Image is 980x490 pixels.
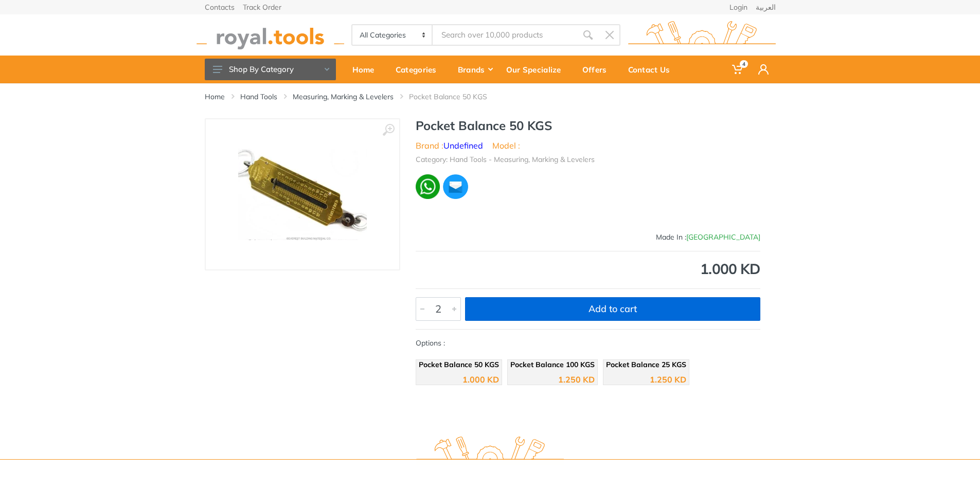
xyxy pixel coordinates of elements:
div: 1.000 KD [462,375,499,384]
input: Site search [433,24,577,46]
a: Pocket Balance 50 KGS 1.000 KD [416,359,502,385]
span: 4 [740,60,748,68]
h1: Pocket Balance 50 KGS [416,118,760,133]
div: Offers [575,59,621,80]
img: royal.tools Logo [628,21,776,49]
button: Shop By Category [205,59,336,80]
li: Model : [492,139,520,152]
img: Undefined [729,206,760,232]
a: Home [205,92,225,102]
button: Add to cart [465,297,760,321]
div: Made In : [416,232,760,243]
span: Pocket Balance 100 KGS [510,360,595,369]
a: Undefined [443,140,483,151]
div: Our Specialize [499,59,575,80]
a: Pocket Balance 100 KGS 1.250 KD [507,359,598,385]
a: العربية [756,4,776,11]
div: 1.250 KD [558,375,595,384]
a: Offers [575,56,621,83]
li: Brand : [416,139,483,152]
img: royal.tools Logo [416,437,564,465]
a: Measuring, Marking & Levelers [293,92,394,102]
img: Royal Tools - Pocket Balance 50 KGS [238,149,367,240]
img: ma.webp [442,173,469,200]
a: Contacts [205,4,235,11]
img: royal.tools Logo [197,21,344,49]
select: Category [352,25,433,45]
a: Hand Tools [240,92,277,102]
a: Track Order [243,4,281,11]
a: Pocket Balance 25 KGS 1.250 KD [603,359,689,385]
div: Brands [451,59,499,80]
a: Login [729,4,747,11]
a: Home [345,56,388,83]
li: Pocket Balance 50 KGS [409,92,503,102]
div: Home [345,59,388,80]
a: Contact Us [621,56,684,83]
div: Contact Us [621,59,684,80]
div: Options : [416,338,760,390]
a: Our Specialize [499,56,575,83]
a: Categories [388,56,451,83]
a: 4 [725,56,751,83]
div: 1.250 KD [650,375,686,384]
nav: breadcrumb [205,92,776,102]
li: Category: Hand Tools - Measuring, Marking & Levelers [416,154,595,165]
div: Categories [388,59,451,80]
span: Pocket Balance 50 KGS [419,360,499,369]
div: 1.000 KD [416,262,760,276]
span: [GEOGRAPHIC_DATA] [686,232,760,242]
span: Pocket Balance 25 KGS [606,360,686,369]
img: wa.webp [416,174,440,199]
